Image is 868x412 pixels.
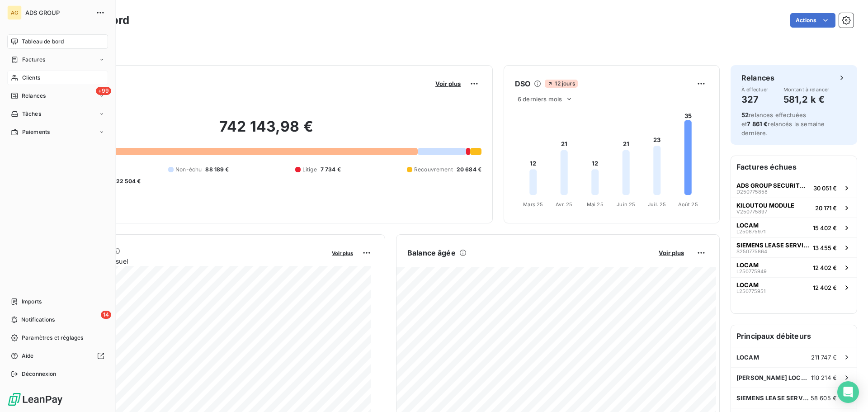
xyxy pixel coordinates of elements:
span: SIEMENS LEASE SERVICES [736,394,811,402]
div: Open Intercom Messenger [837,381,859,403]
h6: Balance âgée [407,247,456,258]
span: 88 189 € [205,166,229,174]
a: Paramètres et réglages [7,331,108,345]
span: 13 455 € [813,244,837,251]
span: [PERSON_NAME] LOCATION [736,374,811,381]
button: Voir plus [433,80,463,88]
a: Imports [7,294,108,309]
span: À effectuer [741,87,769,92]
span: Relances [22,92,46,100]
span: Aide [22,352,34,360]
span: D250775858 [736,189,768,194]
button: SIEMENS LEASE SERVICESS25077586413 455 € [731,237,857,257]
span: Notifications [21,316,55,324]
a: Aide [7,349,108,363]
a: Clients [7,71,108,85]
span: Non-échu [175,166,202,174]
span: 30 051 € [813,185,837,192]
tspan: Mai 25 [587,201,604,208]
span: LOCAM [736,261,759,269]
span: 20 171 € [815,204,837,212]
span: L250775951 [736,289,765,294]
button: Actions [790,13,835,28]
span: 52 [741,111,749,118]
span: 7 734 € [321,166,341,174]
tspan: Avr. 25 [556,201,572,208]
span: 6 derniers mois [518,95,562,103]
span: Montant à relancer [783,87,830,92]
h6: Factures échues [731,156,857,178]
span: Déconnexion [22,370,57,378]
span: Chiffre d'affaires mensuel [51,256,325,266]
span: Factures [22,56,45,64]
h4: 327 [741,92,769,107]
tspan: Juin 25 [617,201,635,208]
span: +99 [96,87,111,95]
span: Voir plus [435,80,461,87]
h6: Principaux débiteurs [731,325,857,347]
span: 20 684 € [457,166,481,174]
span: 14 [101,311,111,319]
span: 12 402 € [813,284,837,291]
button: LOCAML25077595112 402 € [731,277,857,297]
h4: 581,2 k € [783,92,830,107]
a: Factures [7,52,108,67]
span: 211 747 € [811,354,837,361]
span: L250875971 [736,229,765,234]
span: ADS GROUP [25,9,90,16]
span: 110 214 € [811,374,837,381]
button: Voir plus [329,249,356,257]
span: KILOUTOU MODULE [736,202,794,209]
span: Voir plus [332,250,353,256]
tspan: Mars 25 [523,201,543,208]
button: Voir plus [656,249,687,257]
h6: DSO [515,78,530,89]
tspan: Juil. 25 [648,201,666,208]
span: Tableau de bord [22,38,64,46]
span: -22 504 € [113,177,141,185]
button: KILOUTOU MODULEV25077589720 171 € [731,198,857,218]
button: LOCAML25087597115 402 € [731,218,857,237]
img: Logo LeanPay [7,392,63,407]
a: Paiements [7,125,108,139]
span: ADS GROUP SECURITY G.C. [736,182,810,189]
span: Voir plus [659,249,684,256]
span: 12 402 € [813,264,837,271]
span: 12 jours [545,80,577,88]
div: AG [7,5,22,20]
span: Tâches [22,110,41,118]
span: 15 402 € [813,224,837,232]
span: Paramètres et réglages [22,334,83,342]
button: ADS GROUP SECURITY G.C.D25077585830 051 € [731,178,857,198]
span: Litige [302,166,317,174]
span: L250775949 [736,269,767,274]
span: 58 605 € [811,394,837,402]
span: LOCAM [736,222,759,229]
span: S250775864 [736,249,767,254]
a: Tableau de bord [7,34,108,49]
span: Clients [22,74,40,82]
span: Paiements [22,128,50,136]
span: 7 861 € [747,120,768,128]
h2: 742 143,98 € [51,118,481,145]
a: +99Relances [7,89,108,103]
button: LOCAML25077594912 402 € [731,257,857,277]
span: LOCAM [736,354,759,361]
tspan: Août 25 [678,201,698,208]
span: LOCAM [736,281,759,289]
span: V250775897 [736,209,767,214]
h6: Relances [741,72,774,83]
span: Recouvrement [414,166,453,174]
span: Imports [22,298,42,306]
span: relances effectuées et relancés la semaine dernière. [741,111,825,137]
span: SIEMENS LEASE SERVICES [736,242,809,249]
a: Tâches [7,107,108,121]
